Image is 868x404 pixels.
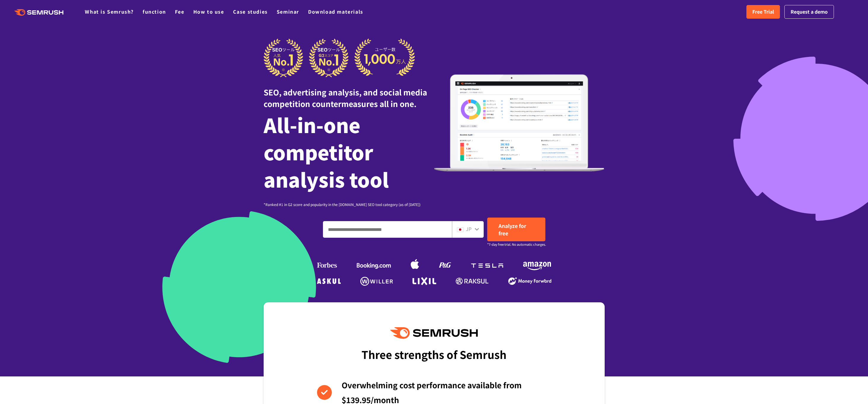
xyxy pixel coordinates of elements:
[264,202,421,207] font: *Ranked #1 in G2 score and popularity in the [DOMAIN_NAME] SEO tool category (as of [DATE])
[390,327,477,339] img: Semrush
[233,8,268,15] a: Case studies
[277,8,299,15] a: Seminar
[323,221,452,237] input: Enter a domain, keyword or URL
[784,5,834,19] a: Request a demo
[308,8,363,15] a: Download materials
[487,242,546,247] font: *7-day free trial. No automatic charges.
[175,8,184,15] a: Fee
[193,8,224,15] a: How to use
[361,346,507,362] font: Three strengths of Semrush
[498,222,526,237] font: Analyze for free
[791,8,828,15] font: Request a demo
[466,225,472,232] font: JP
[746,5,780,19] a: Free Trial
[143,8,166,15] a: function
[264,87,427,109] font: SEO, advertising analysis, and social media competition countermeasures all in one.
[752,8,774,15] font: Free Trial
[264,138,389,193] font: competitor analysis tool
[487,218,545,241] a: Analyze for free
[85,8,134,15] a: What is Semrush?
[264,110,360,139] font: All-in-one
